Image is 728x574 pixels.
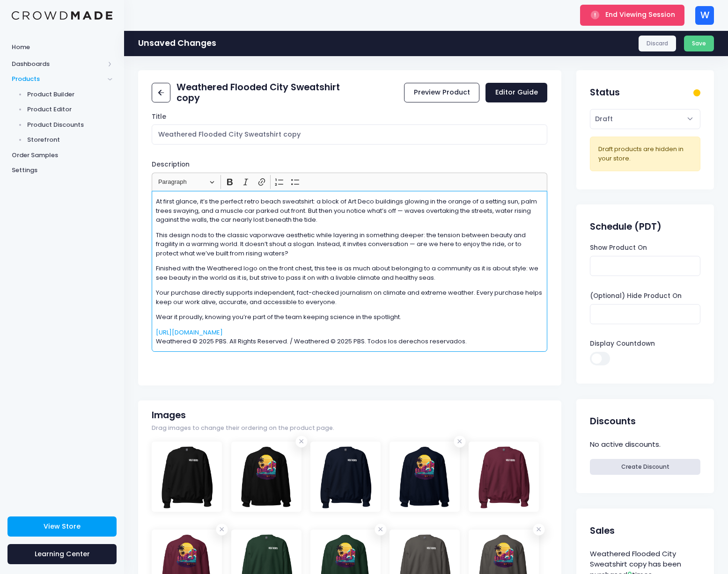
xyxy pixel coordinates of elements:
button: Paragraph [154,175,219,189]
span: Dashboards [12,59,104,69]
a: Learning Center [7,544,117,564]
img: Logo [12,11,112,20]
div: Editor toolbar [152,173,547,191]
span: Home [12,43,112,52]
span: Learning Center [35,549,90,559]
span: View Store [44,522,81,531]
a: Preview Product [404,83,479,103]
div: Draft products are hidden in your store. [598,145,692,163]
p: Weathered © 2025 PBS. All Rights Reserved. / Weathered © 2025 PBS. Todos los derechos reservados. [156,328,544,346]
label: Title [152,112,166,122]
span: Product Editor [27,105,113,114]
h2: Status [590,87,620,98]
span: Product Discounts [27,120,113,130]
a: View Store [7,516,117,537]
h2: Sales [590,525,615,536]
span: Settings [12,166,112,175]
a: Create Discount [590,459,700,475]
div: W [695,6,714,25]
div: Rich Text Editor, main [152,191,547,352]
button: End Viewing Session [580,5,684,25]
span: Products [12,74,104,84]
label: Show Product On [590,243,647,253]
h2: Schedule (PDT) [590,221,662,232]
div: No active discounts. [590,438,700,451]
span: Product Builder [27,90,113,99]
p: Your purchase directly supports independent, fact-checked journalism on climate and extreme weath... [156,288,544,306]
span: Paragraph [158,176,207,188]
span: Drag images to change their ordering on the product page. [152,424,334,433]
p: Finished with the Weathered logo on the front chest, this tee is as much about belonging to a com... [156,264,544,282]
h2: Images [152,410,186,421]
button: Save [684,36,714,51]
p: At first glance, it’s the perfect retro beach sweatshirt: a block of Art Deco buildings glowing i... [156,197,544,225]
label: Description [152,160,190,169]
a: Discard [639,36,677,51]
h2: Discounts [590,416,636,427]
label: Display Countdown [590,339,655,349]
a: Editor Guide [485,83,547,103]
span: Storefront [27,135,113,145]
p: This design nods to the classic vaporwave aesthetic while layering in something deeper: the tensi... [156,231,544,258]
span: End Viewing Session [605,10,675,19]
span: Order Samples [12,151,112,160]
label: (Optional) Hide Product On [590,291,682,301]
h2: Weathered Flooded City Sweatshirt copy [176,82,350,104]
p: Wear it proudly, knowing you’re part of the team keeping science in the spotlight. [156,312,544,322]
h1: Unsaved Changes [138,38,216,48]
a: [URL][DOMAIN_NAME] [156,328,223,337]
